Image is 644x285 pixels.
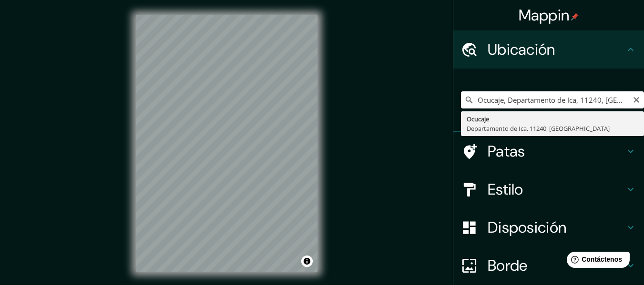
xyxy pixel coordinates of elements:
div: Disposición [453,208,644,246]
div: Ubicación [453,30,644,69]
div: Patas [453,132,644,170]
input: Elige tu ciudad o zona [461,91,644,108]
button: Activar o desactivar atribución [301,256,313,267]
font: Mappin [519,5,570,25]
canvas: Mapa [136,15,317,272]
font: Borde [488,256,528,275]
div: Borde [453,246,644,285]
font: Estilo [488,179,523,199]
img: pin-icon.png [571,13,579,20]
font: Ocucaje [467,115,489,123]
font: Ubicación [488,39,555,59]
font: Departamento de Ica, 11240, [GEOGRAPHIC_DATA] [467,124,610,133]
font: Patas [488,141,525,161]
button: Claro [633,95,640,104]
iframe: Lanzador de widgets de ayuda [559,248,634,275]
div: Estilo [453,170,644,208]
font: Disposición [488,217,566,237]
